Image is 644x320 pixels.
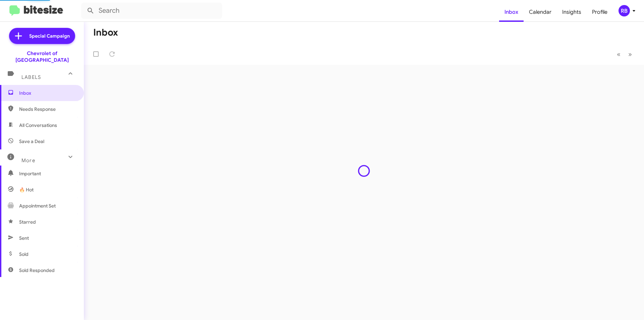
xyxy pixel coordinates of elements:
[19,267,55,274] span: Sold Responded
[9,28,75,44] a: Special Campaign
[93,27,118,38] h1: Inbox
[557,2,587,22] a: Insights
[19,138,44,145] span: Save a Deal
[29,33,70,39] span: Special Campaign
[81,3,222,19] input: Search
[19,202,56,209] span: Appointment Set
[19,106,76,112] span: Needs Response
[21,74,41,80] span: Labels
[19,251,29,258] span: Sold
[21,157,35,164] span: More
[19,235,29,241] span: Sent
[19,219,36,225] span: Starred
[19,170,76,177] span: Important
[617,50,621,58] span: «
[19,122,57,129] span: All Conversations
[624,47,636,61] button: Next
[628,50,632,58] span: »
[587,2,613,22] a: Profile
[19,186,34,193] span: 🔥 Hot
[19,90,76,96] span: Inbox
[619,5,630,16] div: RB
[613,47,636,61] nav: Page navigation example
[613,5,637,16] button: RB
[499,2,524,22] a: Inbox
[613,47,625,61] button: Previous
[524,2,557,22] a: Calendar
